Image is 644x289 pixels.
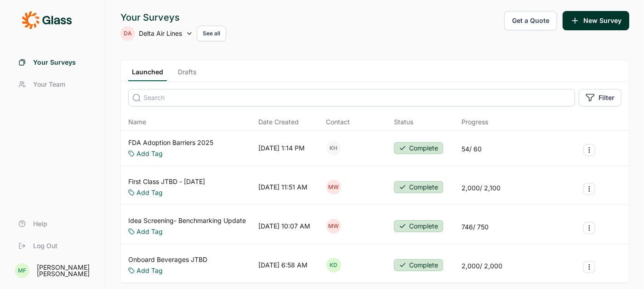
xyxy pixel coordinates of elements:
[583,183,595,195] button: Survey Actions
[33,58,76,67] span: Your Surveys
[128,255,207,264] a: Onboard Beverages JTBD
[583,222,595,234] button: Survey Actions
[326,219,341,233] div: MW
[174,67,200,81] a: Drafts
[394,142,443,154] button: Complete
[394,181,443,193] button: Complete
[583,261,595,273] button: Survey Actions
[579,89,621,106] button: Filter
[326,180,341,195] div: MW
[462,144,482,154] div: 54 / 60
[462,183,501,193] div: 2,000 / 2,100
[258,117,299,127] span: Date Created
[394,259,443,271] button: Complete
[120,26,135,41] div: DA
[137,188,163,197] a: Add Tag
[462,117,489,127] div: Progress
[128,89,575,106] input: Search
[128,216,246,225] a: Idea Screening- Benchmarking Update
[33,80,65,89] span: Your Team
[326,258,341,272] div: KD
[128,67,167,81] a: Launched
[137,227,163,236] a: Add Tag
[326,117,350,127] div: Contact
[128,117,146,127] span: Name
[563,11,629,30] button: New Survey
[258,222,310,231] div: [DATE] 10:07 AM
[197,26,226,41] button: See all
[504,11,557,30] button: Get a Quote
[326,141,341,156] div: KH
[139,29,182,38] span: Delta Air Lines
[33,241,57,250] span: Log Out
[137,266,163,275] a: Add Tag
[258,144,305,153] div: [DATE] 1:14 PM
[462,222,489,232] div: 746 / 750
[258,261,308,270] div: [DATE] 6:58 AM
[128,177,205,186] a: First Class JTBD - [DATE]
[258,183,308,192] div: [DATE] 11:51 AM
[128,138,213,147] a: FDA Adoption Barriers 2025
[394,220,443,232] button: Complete
[37,264,94,277] div: [PERSON_NAME] [PERSON_NAME]
[462,261,503,271] div: 2,000 / 2,000
[33,219,47,228] span: Help
[15,263,29,278] div: MF
[137,149,163,158] a: Add Tag
[394,117,413,127] div: Status
[583,144,595,156] button: Survey Actions
[598,93,615,102] span: Filter
[120,11,226,24] div: Your Surveys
